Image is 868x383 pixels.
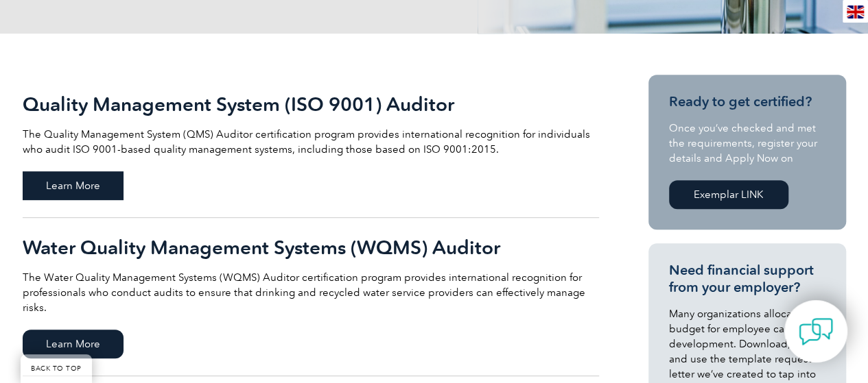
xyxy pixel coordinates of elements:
span: Learn More [23,330,124,358]
h2: Quality Management System (ISO 9001) Auditor [23,93,599,115]
h3: Need financial support from your employer? [669,262,825,296]
p: Once you’ve checked and met the requirements, register your details and Apply Now on [669,121,825,166]
p: The Quality Management System (QMS) Auditor certification program provides international recognit... [23,127,599,157]
a: Quality Management System (ISO 9001) Auditor The Quality Management System (QMS) Auditor certific... [23,75,599,218]
img: contact-chat.png [799,314,833,349]
a: Exemplar LINK [669,180,788,209]
a: Water Quality Management Systems (WQMS) Auditor The Water Quality Management Systems (WQMS) Audit... [23,218,599,376]
h3: Ready to get certified? [669,93,825,110]
h2: Water Quality Management Systems (WQMS) Auditor [23,236,599,258]
p: The Water Quality Management Systems (WQMS) Auditor certification program provides international ... [23,270,599,315]
img: en [847,5,864,18]
span: Learn More [23,171,124,200]
a: BACK TO TOP [21,354,92,383]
